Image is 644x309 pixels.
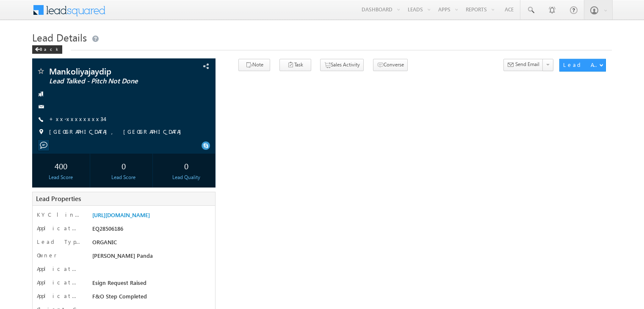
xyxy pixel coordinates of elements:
[37,292,81,300] label: Application Status First time Drop Off
[160,158,213,174] div: 0
[563,61,599,69] div: Lead Actions
[32,30,87,44] span: Lead Details
[32,45,66,52] a: Back
[36,194,81,203] span: Lead Properties
[34,158,88,174] div: 400
[37,238,81,246] label: Lead Type
[34,174,88,181] div: Lead Score
[37,251,57,259] label: Owner
[92,211,150,218] a: [URL][DOMAIN_NAME]
[160,174,213,181] div: Lead Quality
[90,238,208,250] div: ORGANIC
[373,59,408,71] button: Converse
[49,115,104,122] a: +xx-xxxxxxxx34
[37,279,81,286] label: Application Status New
[90,279,208,290] div: Esign Request Raised
[559,59,606,72] button: Lead Actions
[503,59,543,71] button: Send Email
[279,59,311,71] button: Task
[49,67,163,75] span: Mankoliyajaydip
[90,292,208,304] div: F&O Step Completed
[238,59,270,71] button: Note
[32,45,62,54] div: Back
[320,59,364,71] button: Sales Activity
[515,61,539,68] span: Send Email
[90,224,208,236] div: EQ28506186
[97,174,150,181] div: Lead Score
[92,252,153,259] span: [PERSON_NAME] Panda
[49,77,163,86] span: Lead Talked - Pitch Not Done
[97,158,150,174] div: 0
[49,128,185,136] span: [GEOGRAPHIC_DATA], [GEOGRAPHIC_DATA]
[37,211,81,218] label: KYC link 2_0
[37,224,81,232] label: Application Number
[37,265,81,273] label: Application Status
